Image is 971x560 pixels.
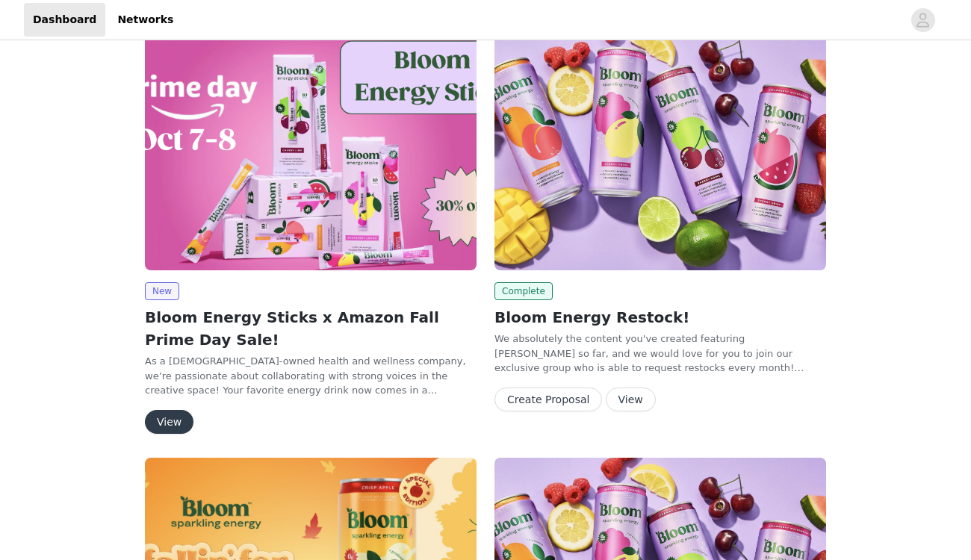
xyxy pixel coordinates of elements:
button: View [606,388,656,411]
span: Complete [494,282,553,300]
h2: Bloom Energy Sticks x Amazon Fall Prime Day Sale! [145,306,477,351]
span: New [145,282,179,300]
p: We absolutely the content you've created featuring [PERSON_NAME] so far, and we would love for yo... [494,332,826,376]
a: View [606,394,656,405]
h2: Bloom Energy Restock! [494,306,826,329]
div: avatar [916,8,930,32]
button: Create Proposal [494,388,602,411]
a: Networks [108,3,182,37]
a: Dashboard [24,3,105,37]
p: As a [DEMOGRAPHIC_DATA]-owned health and wellness company, we’re passionate about collaborating w... [145,354,477,398]
img: Bloom Nutrition [494,22,826,270]
img: Bloom Nutrition [145,22,477,270]
button: View [145,410,193,434]
a: View [145,417,193,428]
